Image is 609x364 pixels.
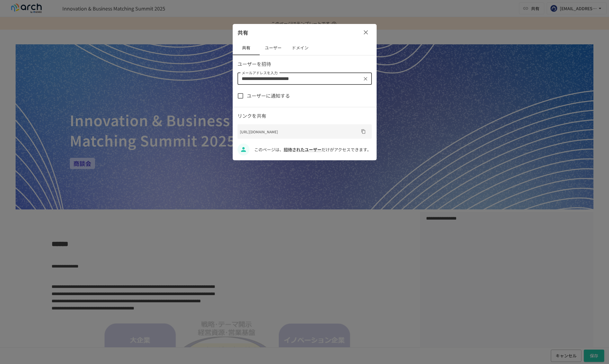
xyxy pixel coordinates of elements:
[260,41,287,55] button: ユーザー
[254,146,372,153] p: このページは、 だけがアクセスできます。
[237,112,372,120] p: リンクを共有
[242,70,278,75] label: メールアドレスを入力
[361,75,370,83] button: クリア
[287,41,314,55] button: ドメイン
[240,129,359,135] p: [URL][DOMAIN_NAME]
[247,92,290,100] span: ユーザーに通知する
[233,24,377,41] div: 共有
[233,41,260,55] button: 共有
[359,127,368,136] button: URLをコピー
[284,146,321,152] a: 招待されたユーザー
[237,60,372,68] p: ユーザーを招待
